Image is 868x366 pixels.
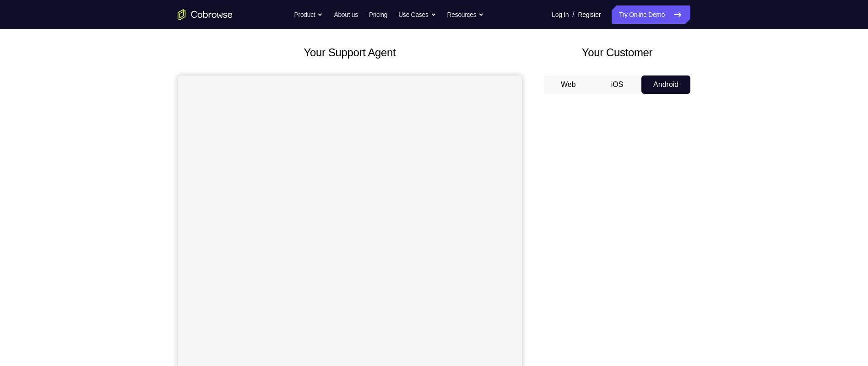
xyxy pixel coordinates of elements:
[369,5,387,24] a: Pricing
[334,5,358,24] a: About us
[593,75,642,94] button: iOS
[612,5,690,24] a: Try Online Demo
[544,75,593,94] button: Web
[178,9,233,20] a: Go to the home page
[178,44,522,61] h2: Your Support Agent
[552,5,569,24] a: Log In
[572,9,574,20] span: /
[578,5,601,24] a: Register
[294,5,323,24] button: Product
[447,5,484,24] button: Resources
[398,5,436,24] button: Use Cases
[544,44,690,61] h2: Your Customer
[641,75,690,94] button: Android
